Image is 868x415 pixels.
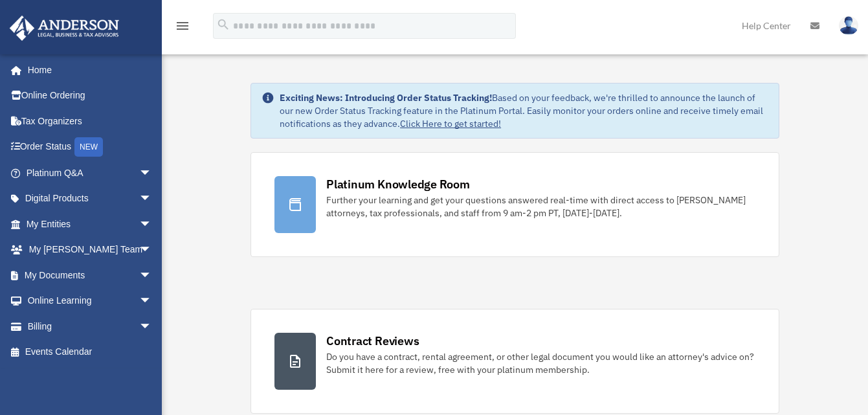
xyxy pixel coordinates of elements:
div: Further your learning and get your questions answered real-time with direct access to [PERSON_NAM... [326,194,755,219]
img: Anderson Advisors Platinum Portal [6,16,123,41]
a: My Documentsarrow_drop_down [9,262,172,288]
i: search [216,17,230,32]
a: Platinum Q&Aarrow_drop_down [9,160,172,186]
a: Digital Productsarrow_drop_down [9,186,172,212]
i: menu [175,18,190,34]
div: NEW [74,137,103,157]
a: My Entitiesarrow_drop_down [9,211,172,237]
a: Click Here to get started! [400,118,501,129]
a: Online Learningarrow_drop_down [9,288,172,314]
div: Do you have a contract, rental agreement, or other legal document you would like an attorney's ad... [326,350,755,376]
div: Based on your feedback, we're thrilled to announce the launch of our new Order Status Tracking fe... [280,91,768,130]
span: arrow_drop_down [139,186,165,212]
span: arrow_drop_down [139,288,165,315]
strong: Exciting News: Introducing Order Status Tracking! [280,92,492,104]
a: Contract Reviews Do you have a contract, rental agreement, or other legal document you would like... [250,309,779,414]
a: Home [9,57,165,83]
a: Platinum Knowledge Room Further your learning and get your questions answered real-time with dire... [250,152,779,257]
span: arrow_drop_down [139,262,165,289]
a: My [PERSON_NAME] Teamarrow_drop_down [9,237,172,263]
div: Platinum Knowledge Room [326,176,470,192]
span: arrow_drop_down [139,237,165,264]
a: Billingarrow_drop_down [9,313,172,339]
span: arrow_drop_down [139,313,165,340]
a: Online Ordering [9,83,172,109]
div: Contract Reviews [326,333,419,349]
a: Events Calendar [9,339,172,365]
span: arrow_drop_down [139,160,165,186]
img: User Pic [839,16,858,35]
a: Order StatusNEW [9,134,172,161]
a: Tax Organizers [9,108,172,134]
span: arrow_drop_down [139,211,165,238]
a: menu [175,23,190,34]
